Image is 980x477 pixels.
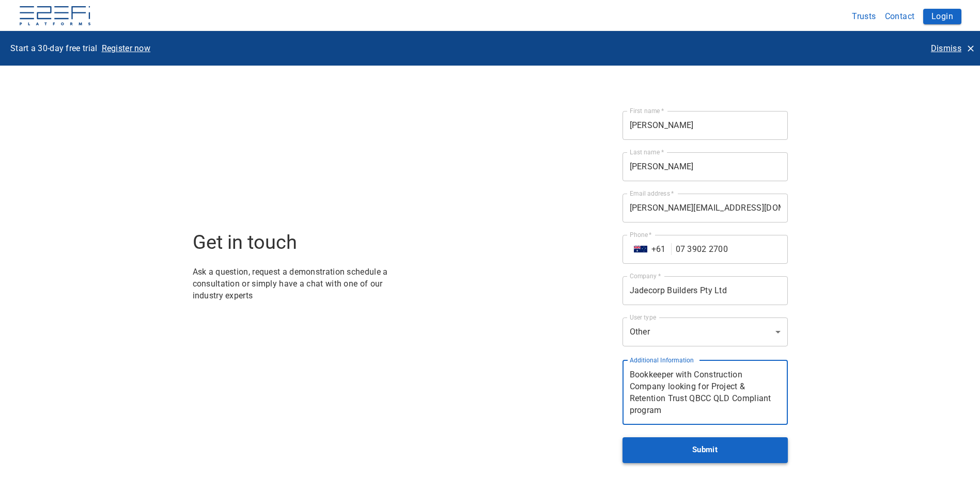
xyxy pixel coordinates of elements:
[193,231,399,253] h3: Get in touch
[623,317,788,346] div: Other
[630,369,781,416] textarea: Bookkeeper with Construction Company looking for Project & Retention Trust QBCC QLD Compliant pro...
[630,189,674,198] label: Email address
[634,246,647,252] img: Australia
[102,42,151,54] p: Register now
[630,230,652,239] label: Phone
[630,239,651,260] button: Select country
[98,39,155,57] button: Register now
[630,272,661,280] label: Company
[630,313,656,322] label: User type
[630,356,694,364] label: Additional Information
[10,42,98,54] p: Start a 30-day free trial
[630,148,664,156] label: Last name
[931,42,961,54] p: Dismiss
[927,39,978,57] button: Dismiss
[623,437,788,463] button: Submit
[193,266,399,301] p: Ask a question, request a demonstration schedule a consultation or simply have a chat with one of...
[630,106,664,115] label: First name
